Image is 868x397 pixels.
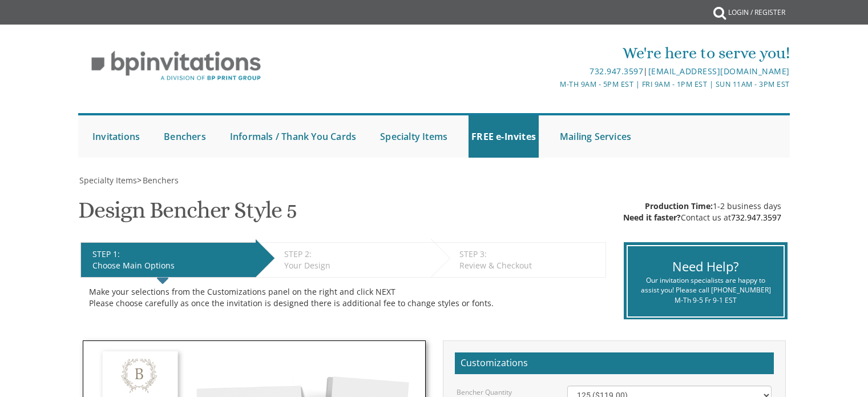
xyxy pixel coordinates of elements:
[731,212,781,223] a: 732.947.3597
[284,260,425,271] div: Your Design
[92,260,250,271] div: Choose Main Options
[459,248,600,260] div: STEP 3:
[284,248,425,260] div: STEP 2:
[78,198,297,231] h1: Design Bencher Style 5
[469,115,539,158] a: FREE e-Invites
[79,175,137,186] span: Specialty Items
[590,66,643,77] a: 732.947.3597
[316,65,790,78] div: |
[623,200,781,223] div: 1-2 business days Contact us at
[92,248,250,260] div: STEP 1:
[90,115,143,158] a: Invitations
[161,115,209,158] a: Benchers
[459,260,600,271] div: Review & Checkout
[645,200,713,211] span: Production Time:
[78,42,274,90] img: BP Invitation Loft
[557,115,634,158] a: Mailing Services
[636,275,775,304] div: Our invitation specialists are happy to assist you! Please call [PHONE_NUMBER] M-Th 9-5 Fr 9-1 EST
[820,351,857,386] iframe: chat widget
[455,352,774,374] h2: Customizations
[142,175,179,186] a: Benchers
[78,175,137,186] a: Specialty Items
[316,78,790,90] div: M-Th 9am - 5pm EST | Fri 9am - 1pm EST | Sun 11am - 3pm EST
[137,175,179,186] span: >
[89,286,597,309] div: Make your selections from the Customizations panel on the right and click NEXT Please choose care...
[623,212,681,223] span: Need it faster?
[636,258,775,275] div: Need Help?
[143,175,179,186] span: Benchers
[316,42,790,65] div: We're here to serve you!
[457,387,512,397] label: Bencher Quantity
[648,66,790,77] a: [EMAIL_ADDRESS][DOMAIN_NAME]
[377,115,450,158] a: Specialty Items
[227,115,359,158] a: Informals / Thank You Cards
